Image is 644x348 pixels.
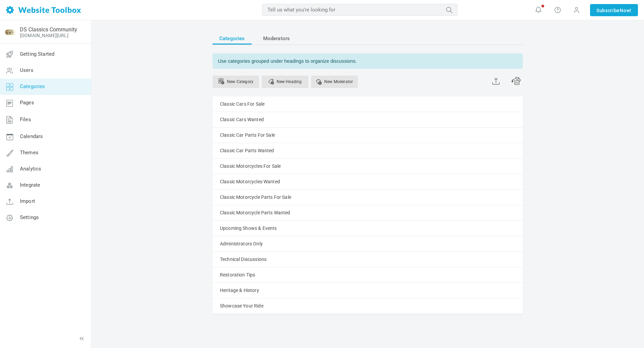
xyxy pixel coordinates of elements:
a: Technical Discussions [220,255,267,264]
img: Dick%20Shappy%20Classic%20Cars%20&%20Motorcycles%20Logo%20on%20Gold%20Coin%20Small%20Copy.png [4,27,15,37]
a: Classic Motorcycles Wanted [220,178,280,186]
span: Categories [219,32,245,45]
a: Classic Cars For Sale [220,100,264,108]
a: [DOMAIN_NAME][URL] [20,33,68,38]
span: Getting Started [20,51,54,57]
a: Classic Car Parts For Sale [220,131,275,139]
a: Heritage & History [220,286,259,295]
a: Assigning a user as a moderator for a category gives them permission to help oversee the content [311,76,358,88]
a: Use multiple categories to organize discussions [213,76,259,88]
span: Users [20,67,33,73]
span: Import [20,198,35,204]
a: Classic Car Parts Wanted [220,146,274,155]
span: Analytics [20,166,41,172]
span: Integrate [20,182,40,188]
span: Settings [20,214,39,220]
a: DS Classics Community [20,26,77,33]
a: Administrators Only [220,240,263,248]
span: Themes [20,150,38,156]
span: Pages [20,100,34,106]
input: Tell us what you're looking for [262,4,458,16]
a: Classic Cars Wanted [220,115,264,124]
a: Moderators [256,32,297,45]
a: New Heading [262,76,308,88]
a: Restoration Tips [220,271,255,279]
span: Categories [20,83,45,89]
a: Showcase Your Ride [220,302,263,310]
a: Classic Motorcycle Parts For Sale [220,193,291,202]
a: Classic Motorcycles For Sale [220,162,281,170]
span: Calendars [20,133,43,139]
span: Files [20,116,31,123]
a: Classic Motorcycle Parts Wanted [220,209,290,217]
span: Now! [620,7,632,14]
a: Upcoming Shows & Events [220,224,277,233]
a: SubscribeNow! [590,4,638,16]
span: Moderators [263,32,290,45]
a: Categories [213,32,252,45]
div: Use categories grouped under headings to organize discussions. [213,53,523,69]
